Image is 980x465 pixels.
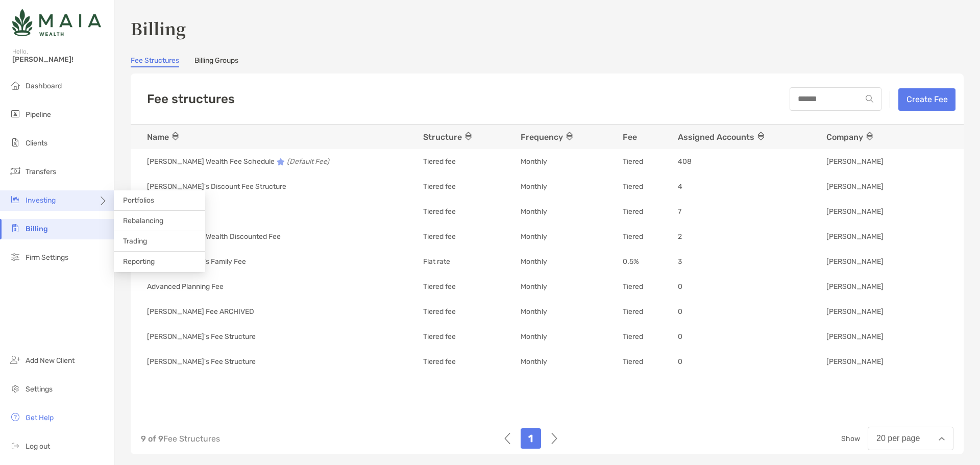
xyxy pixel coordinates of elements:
[521,257,547,266] span: Monthly
[826,357,884,366] span: [PERSON_NAME]
[26,253,68,262] span: Firm Settings
[826,307,884,316] span: [PERSON_NAME]
[678,357,682,366] span: 0
[678,257,682,266] span: 3
[623,132,637,142] span: Fee
[123,257,155,266] span: Reporting
[131,56,179,67] a: Fee Structures
[147,230,281,243] p: [PERSON_NAME] Wealth Discounted Fee
[521,428,541,449] div: 1
[826,132,876,142] span: Company
[9,411,21,423] img: get-help icon
[26,167,56,176] span: Transfers
[287,155,329,168] i: (Default Fee)
[678,207,681,216] span: 7
[866,95,873,103] img: input icon
[841,434,860,443] span: Show
[465,132,472,140] img: sort icon
[423,357,456,366] span: Tiered fee
[9,165,21,177] img: transfers icon
[623,282,643,291] span: Tiered
[623,157,643,166] span: Tiered
[423,132,475,142] span: Structure
[423,232,456,241] span: Tiered fee
[423,157,456,166] span: Tiered fee
[826,332,884,341] span: [PERSON_NAME]
[866,132,873,140] img: sort icon
[9,193,21,206] img: investing icon
[623,232,643,241] span: Tiered
[826,207,884,216] span: [PERSON_NAME]
[521,357,547,366] span: Monthly
[9,222,21,234] img: billing icon
[521,132,576,142] span: Frequency
[26,196,56,205] span: Investing
[123,196,154,205] span: Portfolios
[9,136,21,149] img: clients icon
[521,307,547,316] span: Monthly
[26,442,50,451] span: Log out
[123,237,147,246] span: Trading
[26,413,54,422] span: Get Help
[12,55,108,64] span: [PERSON_NAME]!
[26,110,51,119] span: Pipeline
[939,437,945,440] img: Open dropdown arrow
[423,307,456,316] span: Tiered fee
[141,434,163,444] span: 9 of 9
[194,56,238,67] a: Billing Groups
[9,354,21,366] img: add_new_client icon
[26,356,75,365] span: Add New Client
[423,282,456,291] span: Tiered fee
[521,282,547,291] span: Monthly
[9,439,21,452] img: logout icon
[423,257,450,266] span: Flat rate
[504,428,510,449] img: left-arrow
[172,132,179,140] img: sort icon
[623,307,643,316] span: Tiered
[26,385,53,394] span: Settings
[623,182,643,191] span: Tiered
[826,182,884,191] span: [PERSON_NAME]
[147,330,256,343] p: [PERSON_NAME]'s Fee Structure
[423,332,456,341] span: Tiered fee
[9,382,21,395] img: settings icon
[12,4,101,41] img: Zoe Logo
[757,132,764,140] img: sort icon
[678,132,767,142] span: Assigned Accounts
[826,282,884,291] span: [PERSON_NAME]
[898,88,955,111] button: Create Fee
[623,207,643,216] span: Tiered
[826,232,884,241] span: [PERSON_NAME]
[147,280,224,293] p: Advanced Planning Fee
[141,432,220,445] p: Fee Structures
[147,305,254,318] p: [PERSON_NAME] Fee ARCHIVED
[9,251,21,263] img: firm-settings icon
[678,157,692,166] span: 408
[876,434,920,443] div: 20 per page
[521,182,547,191] span: Monthly
[551,428,557,449] img: right-arrow
[131,16,964,40] h3: Billing
[423,207,456,216] span: Tiered fee
[147,92,235,106] h5: Fee structures
[678,307,682,316] span: 0
[521,332,547,341] span: Monthly
[678,232,682,241] span: 2
[623,357,643,366] span: Tiered
[623,257,639,266] span: 0.5%
[521,157,547,166] span: Monthly
[26,139,47,148] span: Clients
[277,158,285,166] img: Default Fee Structure
[9,108,21,120] img: pipeline icon
[868,427,953,450] button: 20 per page
[678,332,682,341] span: 0
[123,216,163,225] span: Rebalancing
[423,182,456,191] span: Tiered fee
[826,157,884,166] span: [PERSON_NAME]
[26,82,62,90] span: Dashboard
[678,282,682,291] span: 0
[826,257,884,266] span: [PERSON_NAME]
[147,355,256,368] p: [PERSON_NAME]'s Fee Structure
[26,225,48,233] span: Billing
[566,132,573,140] img: sort icon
